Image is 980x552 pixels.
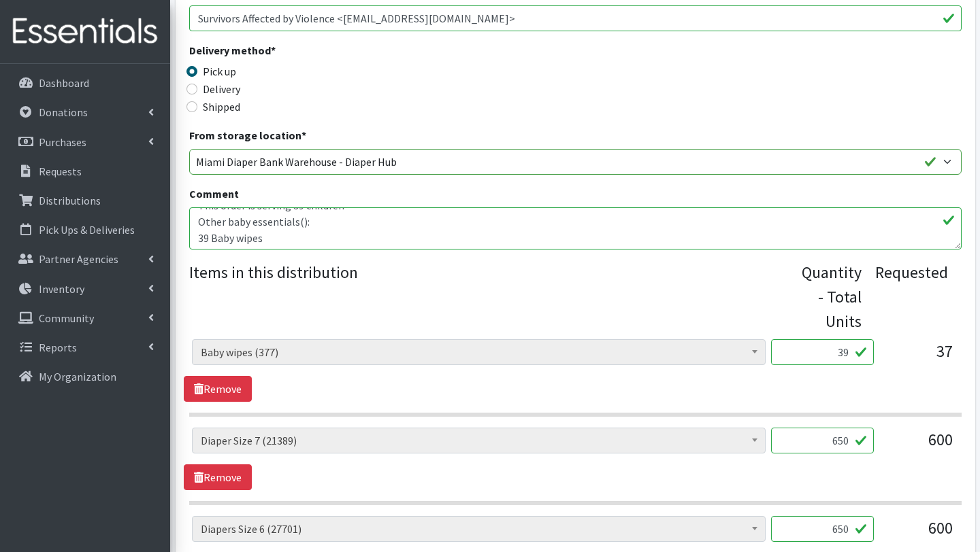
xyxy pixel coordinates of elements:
[39,194,101,207] p: Distributions
[184,376,252,402] a: Remove
[802,260,862,334] div: Quantity - Total Units
[39,370,116,383] p: My Organization
[189,186,239,202] label: Comment
[39,223,135,237] p: Pick Ups & Deliveries
[5,245,165,273] a: Partner Agencies
[5,187,165,214] a: Distributions
[5,158,165,185] a: Requests
[5,9,165,54] img: HumanEssentials
[39,165,82,178] p: Requests
[5,275,165,303] a: Inventory
[189,42,382,63] legend: Delivery method
[203,81,240,97] label: Delivery
[5,305,165,332] a: Community
[184,464,252,490] a: Remove
[875,260,948,334] div: Requested
[5,69,165,97] a: Dashboard
[885,428,953,464] div: 600
[39,135,86,149] p: Purchases
[5,334,165,361] a: Reports
[39,105,88,119] p: Donations
[885,339,953,376] div: 37
[39,76,89,90] p: Dashboard
[189,260,802,328] legend: Items in this distribution
[203,63,236,80] label: Pick up
[301,128,306,142] abbr: required
[192,339,766,365] span: Baby wipes (377)
[5,128,165,156] a: Purchases
[201,343,757,362] span: Baby wipes (377)
[201,519,757,538] span: Diapers Size 6 (27701)
[203,99,240,115] label: Shipped
[189,207,962,249] textarea: This order is serving 39 children Other baby essentials(): 39 Baby wipes 39 baby snacks 5 baby fo...
[39,252,118,266] p: Partner Agencies
[192,428,766,453] span: Diaper Size 7 (21389)
[771,428,874,453] input: Quantity
[192,516,766,542] span: Diapers Size 6 (27701)
[271,44,276,57] abbr: required
[771,516,874,542] input: Quantity
[5,216,165,243] a: Pick Ups & Deliveries
[5,99,165,126] a: Donations
[5,363,165,390] a: My Organization
[201,431,757,450] span: Diaper Size 7 (21389)
[39,282,84,296] p: Inventory
[39,311,94,325] p: Community
[39,341,77,354] p: Reports
[771,339,874,365] input: Quantity
[189,127,306,143] label: From storage location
